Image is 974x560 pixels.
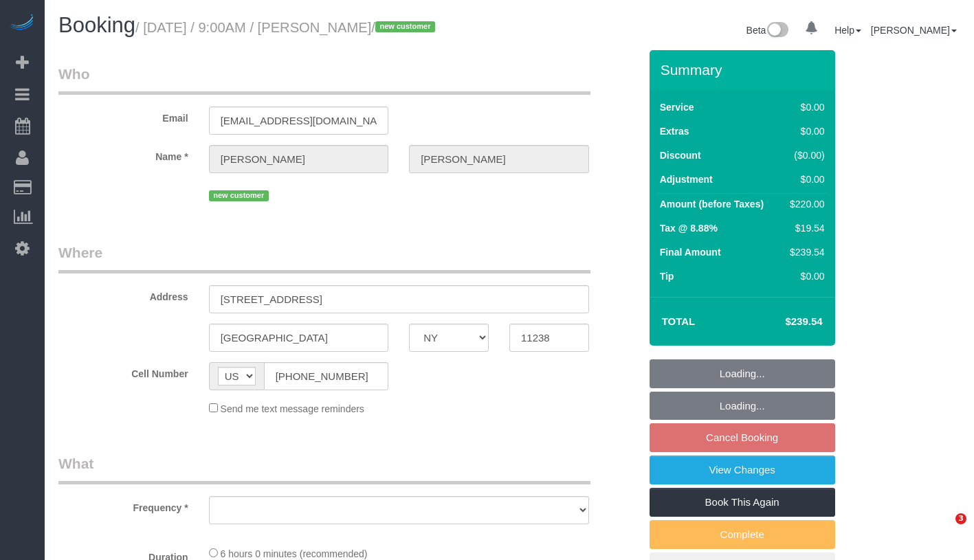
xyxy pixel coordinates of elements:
[8,14,36,33] img: Automaid Logo
[264,362,389,390] input: Cell Number
[766,22,788,40] img: New interface
[784,221,824,235] div: $19.54
[784,172,824,186] div: $0.00
[784,148,824,162] div: ($0.00)
[784,124,824,138] div: $0.00
[221,403,364,414] span: Send me text message reminders
[135,20,439,35] small: / [DATE] / 9:00AM / [PERSON_NAME]
[784,245,824,259] div: $239.54
[209,190,269,201] span: new customer
[48,145,199,164] label: Name *
[209,324,389,352] input: City
[660,124,689,138] label: Extras
[660,100,694,114] label: Service
[661,62,828,78] h3: Summary
[660,148,701,162] label: Discount
[48,362,199,381] label: Cell Number
[784,100,824,114] div: $0.00
[509,324,589,352] input: Zip Code
[660,269,674,283] label: Tip
[48,107,199,125] label: Email
[784,269,824,283] div: $0.00
[746,25,789,36] a: Beta
[660,197,764,211] label: Amount (before Taxes)
[660,172,713,186] label: Adjustment
[48,285,199,304] label: Address
[58,453,590,484] legend: What
[871,25,957,36] a: [PERSON_NAME]
[371,20,439,35] span: /
[662,315,696,327] strong: Total
[221,548,368,559] span: 6 hours 0 minutes (recommended)
[834,25,861,36] a: Help
[48,496,199,515] label: Frequency *
[744,316,822,328] h4: $239.54
[927,513,960,546] iframe: Intercom live chat
[209,145,389,173] input: First Name
[955,513,966,524] span: 3
[409,145,589,173] input: Last Name
[58,13,135,37] span: Booking
[209,107,389,135] input: Email
[650,488,835,517] a: Book This Again
[58,243,590,273] legend: Where
[650,456,835,484] a: View Changes
[784,197,824,211] div: $220.00
[660,245,721,259] label: Final Amount
[660,221,718,235] label: Tax @ 8.88%
[58,64,590,95] legend: Who
[375,21,435,32] span: new customer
